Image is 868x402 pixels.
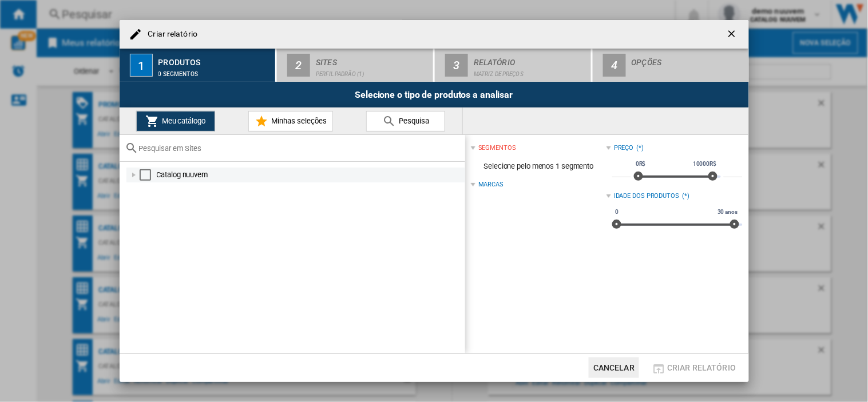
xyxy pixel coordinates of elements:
div: segmentos [478,144,516,153]
button: Pesquisa [366,111,445,132]
div: Selecione o tipo de produtos a analisar [120,82,749,108]
span: Meu catálogo [159,117,206,125]
div: Perfil padrão (1) [316,65,429,77]
span: 10000R$ [691,160,718,169]
span: Criar relatório [667,363,736,372]
input: Pesquisar em Sites [139,144,459,153]
div: Catalog nuuvem [157,169,463,181]
div: Marcas [478,180,504,189]
span: 30 anos [716,208,739,217]
div: Idade dos produtos [614,192,679,201]
span: Selecione pelo menos 1 segmento [471,156,607,177]
div: Preço [614,144,634,153]
button: getI18NText('BUTTONS.CLOSE_DIALOG') [722,23,744,46]
button: 2 Sites Perfil padrão (1) [277,49,434,82]
button: Cancelar [589,357,639,378]
button: Minhas seleções [248,111,333,132]
span: Minhas seleções [268,117,327,125]
ng-md-icon: getI18NText('BUTTONS.CLOSE_DIALOG') [726,28,740,42]
div: Matriz de preços [474,65,586,77]
div: Relatório [474,53,586,65]
div: Opções [632,53,744,65]
div: 4 [603,54,626,77]
button: Meu catálogo [136,111,215,132]
div: Sites [316,53,429,65]
div: 2 [287,54,310,77]
h4: Criar relatório [142,29,198,40]
div: Produtos [158,53,271,65]
md-checkbox: Select [140,169,157,181]
button: 1 Produtos 0 segmentos [120,49,277,82]
span: 0R$ [634,160,648,169]
div: 3 [445,54,468,77]
span: Pesquisa [396,117,429,125]
span: 0 [613,208,620,217]
div: 0 segmentos [158,65,271,77]
button: Criar relatório [648,357,739,378]
button: 3 Relatório Matriz de preços [435,49,592,82]
button: 4 Opções [593,49,749,82]
div: 1 [130,54,153,77]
